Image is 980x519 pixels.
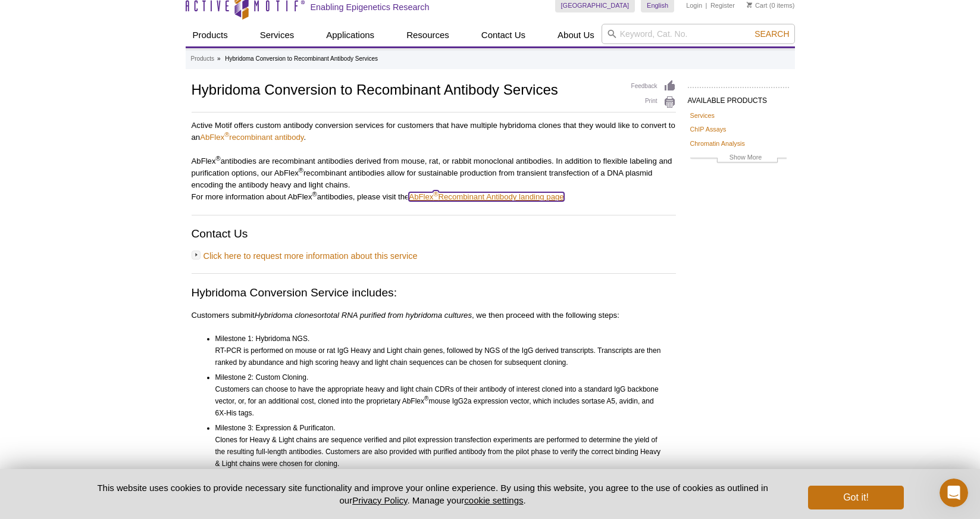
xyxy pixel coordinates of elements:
[311,2,430,12] h2: Enabling Epigenetics Research
[710,1,735,10] a: Register
[747,2,752,8] img: Your Cart
[192,284,676,301] h2: Hybridoma Conversion Service includes:
[186,24,235,46] a: Products
[253,24,302,46] a: Services
[77,482,789,507] p: This website uses cookies to provide necessary site functionality and improve your online experie...
[940,479,968,507] iframe: Intercom live chat
[690,152,787,165] a: Show More
[192,251,676,261] h4: Click here to request more information about this service
[192,80,619,98] h1: Hybridoma Conversion to Recombinant Antibody Services
[217,55,221,62] li: »
[192,120,676,203] p: Active Motif offers custom antibody conversion services for customers that have multiple hybridom...
[433,190,438,198] sup: ®
[688,87,789,108] h2: AVAILABLE PRODUCTS
[255,311,318,320] i: Hybridoma clones
[808,486,903,509] button: Got it!
[686,1,702,10] a: Login
[747,1,768,10] a: Cart
[464,495,523,505] button: cookie settings
[200,133,303,142] a: AbFlex®recombinant antibody
[352,495,407,505] a: Privacy Policy
[216,155,221,162] sup: ®
[319,24,381,46] a: Applications
[192,226,676,242] h2: Contact Us
[424,395,428,402] sup: ®
[324,311,472,320] i: total RNA purified from hybridoma cultures
[409,192,563,201] a: AbFlex®Recombinant Antibody landing page
[690,110,715,121] a: Services
[399,24,456,46] a: Resources
[224,131,229,138] sup: ®
[215,333,665,371] li: Milestone 1: Hybridoma NGS. RT-PCR is performed on mouse or rat IgG Heavy and Light chain genes, ...
[192,309,676,321] p: Customers submit or , we then proceed with the following steps:
[215,371,665,422] li: Milestone 2: Custom Cloning. Customers can choose to have the appropriate heavy and light chain C...
[215,422,665,473] li: Milestone 3: Expression & Purificaton. Clones for Heavy & Light chains are sequence verified and ...
[751,29,793,39] button: Search
[690,124,727,135] a: ChIP Assays
[602,24,795,44] input: Keyword, Cat. No.
[312,190,317,198] sup: ®
[474,24,533,46] a: Contact Us
[191,54,214,64] a: Products
[550,24,602,46] a: About Us
[631,80,676,93] a: Feedback
[225,55,378,62] li: Hybridoma Conversion to Recombinant Antibody Services
[631,96,676,109] a: Print
[299,167,303,174] sup: ®
[754,29,789,39] span: Search
[690,138,745,149] a: Chromatin Analysis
